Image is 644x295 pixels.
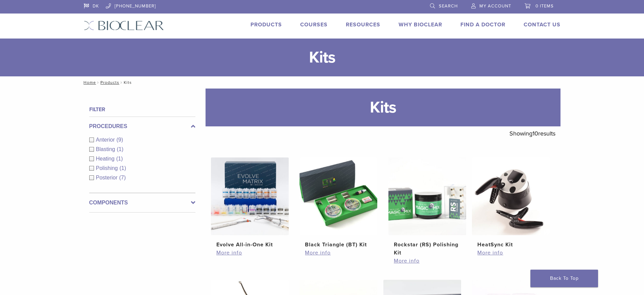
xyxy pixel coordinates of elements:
[211,157,289,249] a: Evolve All-in-One KitEvolve All-in-One Kit
[532,130,538,137] span: 10
[300,21,328,28] a: Courses
[300,157,377,235] img: Black Triangle (BT) Kit
[251,21,282,28] a: Products
[472,157,550,235] img: HeatSync Kit
[79,76,566,89] nav: Kits
[89,105,195,114] h4: Filter
[89,199,195,207] label: Components
[216,249,283,257] a: More info
[81,80,96,85] a: Home
[477,241,544,249] h2: HeatSync Kit
[96,175,119,180] span: Posterior
[388,157,466,235] img: Rockstar (RS) Polishing Kit
[117,146,123,152] span: (1)
[535,3,554,9] span: 0 items
[96,156,116,162] span: Heating
[346,21,380,28] a: Resources
[117,137,123,143] span: (9)
[216,241,283,249] h2: Evolve All-in-One Kit
[119,81,124,84] span: /
[394,241,461,257] h2: Rockstar (RS) Polishing Kit
[89,122,195,130] label: Procedures
[530,270,598,287] a: Back To Top
[119,165,126,171] span: (1)
[96,137,117,143] span: Anterior
[439,3,458,9] span: Search
[524,21,560,28] a: Contact Us
[116,156,123,162] span: (1)
[100,80,119,85] a: Products
[399,21,442,28] a: Why Bioclear
[394,257,461,265] a: More info
[460,21,505,28] a: Find A Doctor
[96,146,117,152] span: Blasting
[96,165,120,171] span: Polishing
[299,157,378,249] a: Black Triangle (BT) KitBlack Triangle (BT) Kit
[305,249,372,257] a: More info
[206,89,560,126] h1: Kits
[119,175,126,180] span: (7)
[305,241,372,249] h2: Black Triangle (BT) Kit
[479,3,511,9] span: My Account
[211,157,289,235] img: Evolve All-in-One Kit
[477,249,544,257] a: More info
[388,157,467,257] a: Rockstar (RS) Polishing KitRockstar (RS) Polishing Kit
[509,126,555,141] p: Showing results
[96,81,100,84] span: /
[84,21,164,30] img: Bioclear
[472,157,550,249] a: HeatSync KitHeatSync Kit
